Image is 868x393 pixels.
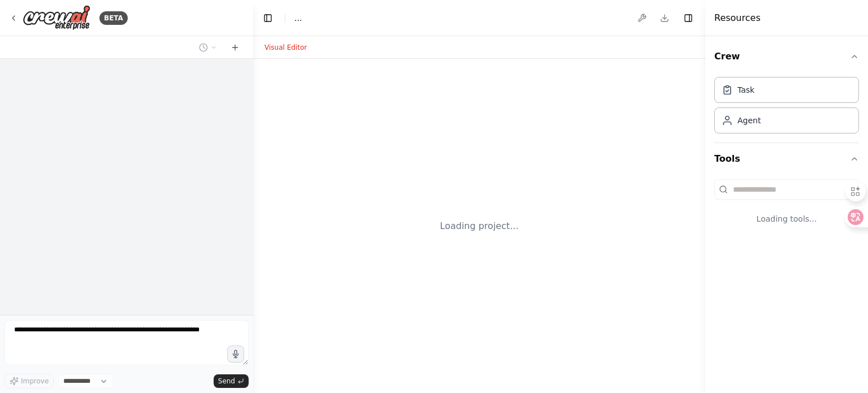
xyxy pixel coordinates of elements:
div: Loading tools... [714,204,859,234]
span: ... [294,12,302,24]
button: Hide left sidebar [260,10,276,26]
div: Crew [714,72,859,142]
div: Agent [737,115,761,126]
button: Send [214,374,249,388]
div: Loading project... [440,219,519,233]
div: BETA [99,11,128,25]
button: Crew [714,41,859,72]
button: Visual Editor [258,41,314,54]
img: Logo [23,5,90,31]
div: Tools [714,175,859,243]
span: Improve [21,377,49,386]
nav: breadcrumb [294,12,302,24]
div: Task [737,84,754,96]
button: Start a new chat [226,41,244,54]
button: Hide right sidebar [680,10,696,26]
span: Send [218,377,235,386]
button: Improve [5,374,54,388]
button: Click to speak your automation idea [227,346,244,362]
h4: Resources [714,11,761,25]
button: Tools [714,143,859,175]
button: Switch to previous chat [194,41,222,54]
